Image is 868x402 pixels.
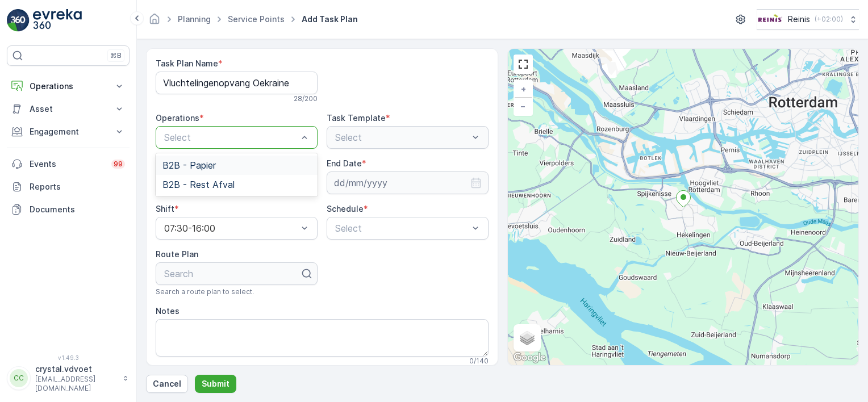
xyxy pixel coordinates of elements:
[35,363,117,375] p: crystal.vdvoet
[7,354,130,361] span: v 1.49.3
[7,363,130,393] button: CCcrystal.vdvoet[EMAIL_ADDRESS][DOMAIN_NAME]
[30,126,107,137] p: Engagement
[30,81,107,92] p: Operations
[33,9,82,32] img: logo_light-DOdMpM7g.png
[511,350,548,365] img: Google
[156,204,174,213] label: Shift
[327,158,362,168] label: End Date
[110,51,122,60] p: ⌘B
[515,81,532,98] a: Zoom In
[515,56,532,73] a: View Fullscreen
[757,9,859,30] button: Reinis(+02:00)
[7,153,130,175] a: Events99
[815,15,843,24] p: ( +02:00 )
[228,14,285,24] a: Service Points
[162,160,216,170] span: B2B - Papier
[153,378,181,390] p: Cancel
[515,325,540,350] a: Layers
[327,113,386,123] label: Task Template
[7,120,130,143] button: Engagement
[788,14,810,25] p: Reinis
[327,171,489,194] input: dd/mm/yyyy
[335,221,469,235] p: Select
[511,350,548,365] a: Open this area in Google Maps (opens a new window)
[520,101,526,111] span: −
[30,158,105,170] p: Events
[515,98,532,115] a: Zoom Out
[7,198,130,221] a: Documents
[521,84,526,94] span: +
[178,14,211,24] a: Planning
[30,181,125,192] p: Reports
[757,13,783,26] img: Reinis-Logo-Vrijstaand_Tekengebied-1-copy2_aBO4n7j.png
[35,375,117,393] p: [EMAIL_ADDRESS][DOMAIN_NAME]
[156,113,199,123] label: Operations
[162,179,235,190] span: B2B - Rest Afval
[10,369,28,387] div: CC
[156,249,198,259] label: Route Plan
[469,357,489,366] p: 0 / 140
[195,375,236,393] button: Submit
[148,17,161,27] a: Homepage
[30,103,107,115] p: Asset
[7,9,30,32] img: logo
[156,58,218,68] label: Task Plan Name
[202,378,229,390] p: Submit
[156,287,254,296] span: Search a route plan to select.
[327,204,364,213] label: Schedule
[299,14,360,25] span: Add Task Plan
[30,204,125,215] p: Documents
[156,306,180,316] label: Notes
[114,160,123,169] p: 99
[146,375,188,393] button: Cancel
[164,131,298,144] p: Select
[7,98,130,120] button: Asset
[7,75,130,98] button: Operations
[294,94,318,103] p: 28 / 200
[7,175,130,198] a: Reports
